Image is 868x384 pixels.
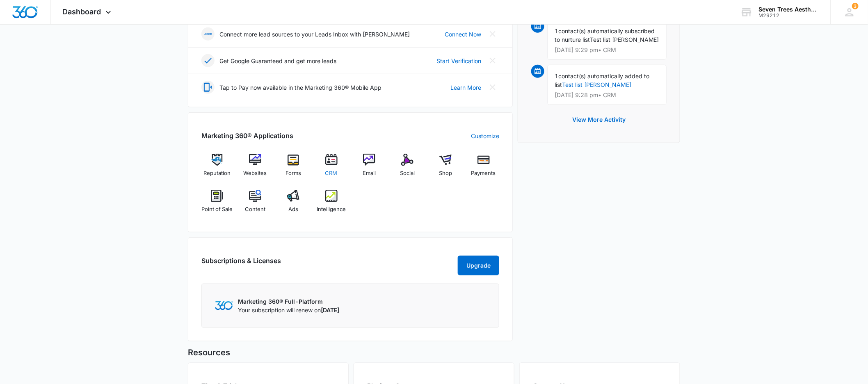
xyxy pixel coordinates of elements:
span: 3 [852,3,859,9]
button: View More Activity [564,110,634,130]
span: 1 [555,73,558,80]
span: Payments [471,169,496,177]
span: contact(s) automatically added to list [555,73,649,88]
p: [DATE] 9:29 pm • CRM [555,47,660,53]
div: notifications count [852,3,859,9]
a: Intelligence [315,190,347,219]
span: Reputation [203,169,231,177]
span: contact(s) automatically subscribed to nurture list [555,27,655,43]
a: Ads [278,190,309,219]
button: Close [486,27,499,41]
span: Forms [286,169,301,177]
div: account id [759,13,819,18]
span: Intelligence [317,205,346,214]
a: Connect Now [445,30,481,39]
p: Marketing 360® Full-Platform [238,297,339,306]
span: Test list [PERSON_NAME] [590,36,659,43]
a: Forms [278,154,309,183]
a: Shop [430,154,461,183]
a: Start Verification [436,57,481,65]
a: Websites [240,154,271,183]
a: Email [354,154,385,183]
span: Social [400,169,415,177]
a: Customize [471,132,499,140]
a: CRM [315,154,347,183]
button: Upgrade [458,256,499,275]
a: Test list [PERSON_NAME] [562,81,631,88]
span: Websites [244,169,267,177]
a: Learn More [450,83,481,92]
span: 1 [555,27,558,34]
p: Your subscription will renew on [238,306,339,314]
span: Dashboard [63,7,101,16]
a: Content [240,190,271,219]
a: Payments [468,154,499,183]
span: [DATE] [321,307,339,314]
p: Tap to Pay now available in the Marketing 360® Mobile App [219,83,381,92]
p: Connect more lead sources to your Leads Inbox with [PERSON_NAME] [219,30,410,39]
p: [DATE] 9:28 pm • CRM [555,92,660,98]
a: Point of Sale [201,190,233,219]
span: Email [363,169,376,177]
span: Point of Sale [201,205,233,214]
button: Close [486,54,499,67]
a: Social [392,154,423,183]
button: Close [486,81,499,94]
div: account name [759,6,819,13]
span: Content [245,205,265,214]
span: CRM [325,169,338,177]
h2: Subscriptions & Licenses [201,256,281,272]
span: Ads [288,205,298,214]
p: Get Google Guaranteed and get more leads [219,57,336,65]
h2: Marketing 360® Applications [201,131,293,141]
img: Marketing 360 Logo [215,301,233,310]
a: Reputation [201,154,233,183]
span: Shop [439,169,452,177]
h5: Resources [188,346,680,359]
